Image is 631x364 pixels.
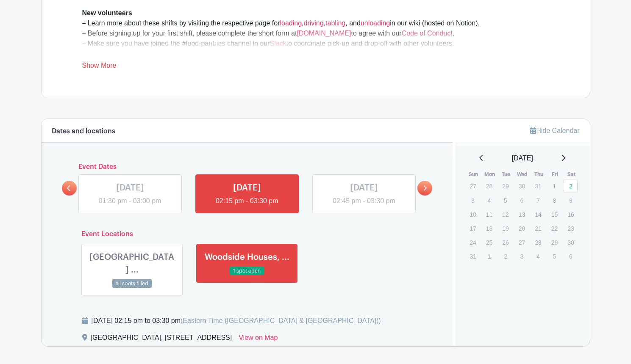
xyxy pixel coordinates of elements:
[466,194,480,207] p: 3
[515,179,529,193] p: 30
[531,179,545,193] p: 31
[498,170,514,179] th: Tue
[498,222,512,235] p: 19
[77,163,418,171] h6: Event Dates
[466,236,480,249] p: 24
[482,170,498,179] th: Mon
[498,179,512,193] p: 29
[465,170,482,179] th: Sun
[548,236,562,249] p: 29
[482,236,496,249] p: 25
[548,208,562,221] p: 15
[564,194,578,207] p: 9
[531,222,545,235] p: 21
[304,19,324,27] a: driving
[548,222,562,235] p: 22
[548,194,562,207] p: 8
[402,30,453,37] a: Code of Conduct
[563,170,580,179] th: Sat
[52,127,115,135] h6: Dates and locations
[515,222,529,235] p: 20
[91,333,232,346] div: [GEOGRAPHIC_DATA], [STREET_ADDRESS]
[531,170,547,179] th: Thu
[498,208,512,221] p: 12
[548,250,562,263] p: 5
[548,179,562,193] p: 1
[498,194,512,207] p: 5
[75,230,420,238] h6: Event Locations
[466,222,480,235] p: 17
[547,170,564,179] th: Fri
[482,179,496,193] p: 28
[270,40,286,47] a: Slack
[531,194,545,207] p: 7
[482,208,496,221] p: 11
[564,236,578,249] p: 30
[482,222,496,235] p: 18
[361,19,390,27] a: unloading
[531,208,545,221] p: 14
[482,194,496,207] p: 4
[181,317,381,324] span: (Eastern Time ([GEOGRAPHIC_DATA] & [GEOGRAPHIC_DATA]))
[512,153,533,163] span: [DATE]
[82,9,132,17] strong: New volunteers
[466,179,480,193] p: 27
[466,208,480,221] p: 10
[515,194,529,207] p: 6
[466,250,480,263] p: 31
[515,208,529,221] p: 13
[564,222,578,235] p: 23
[515,236,529,249] p: 27
[82,62,117,72] a: Show More
[498,236,512,249] p: 26
[92,316,381,326] div: [DATE] 02:15 pm to 03:30 pm
[514,170,531,179] th: Wed
[482,250,496,263] p: 1
[498,250,512,263] p: 2
[297,30,351,37] a: [DOMAIN_NAME]
[564,250,578,263] p: 6
[564,179,578,193] a: 2
[515,250,529,263] p: 3
[325,19,345,27] a: tabling
[280,19,302,27] a: loading
[531,250,545,263] p: 4
[531,236,545,249] p: 28
[564,208,578,221] p: 16
[239,333,278,346] a: View on Map
[530,127,579,134] a: Hide Calendar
